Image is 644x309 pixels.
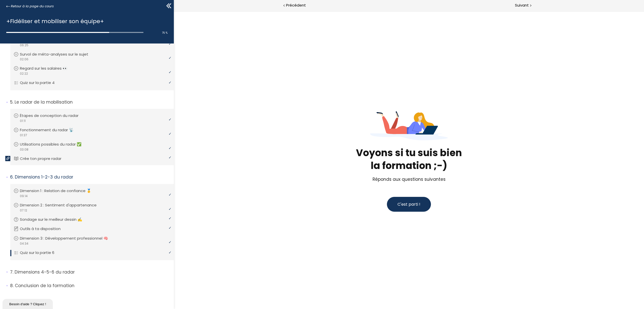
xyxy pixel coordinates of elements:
[20,80,62,85] p: Quiz sur la partie 4
[10,99,13,105] span: 5.
[199,165,272,171] span: Réponds aux questions suivantes
[20,43,28,48] span: 06:25
[20,250,62,255] p: Quiz sur la partie 6
[10,269,13,275] span: 7.
[6,17,165,26] h1: +Fidéliser et mobiliser son équipe+
[20,119,26,123] span: 01:11
[20,208,27,213] span: 07:12
[20,147,28,152] span: 03:08
[20,194,28,198] span: 09:14
[10,99,170,105] p: Le radar de la mobilisation
[20,127,81,133] p: Fonctionnement du radar 📡
[20,156,69,161] p: Crée ton propre radar
[20,57,28,62] span: 02:06
[6,4,54,9] a: Retour à la page du cours
[224,190,247,196] span: C'est parti !
[286,2,306,9] span: Précédent
[10,283,170,289] p: Conclusion de la formation
[20,236,116,241] p: Dimension 3 : Développement professionnel 🧠
[10,269,170,275] p: Dimensions 4-5-6 du radar
[157,148,313,161] div: la formation ;-)
[20,71,28,76] span: 02:22
[20,142,89,147] p: Utilisations possibles du radar ✅
[20,66,75,71] p: Regard sur les salaires 👀
[20,226,68,232] p: Outils à ta disposition
[20,241,28,246] span: 04:34
[11,4,54,9] span: Retour à la page du cours
[20,133,27,138] span: 01:37
[10,174,14,180] span: 6.
[515,2,529,9] span: Suivant
[20,202,104,208] p: Dimension 2 : Sentiment d'appartenance
[10,283,14,289] span: 8.
[3,298,54,309] iframe: chat widget
[20,113,86,118] p: Étapes de conception du radar
[213,186,257,201] button: C'est parti !
[20,188,99,194] p: Dimension 1 : Relation de confiance 🥇
[20,217,90,222] p: Sondage sur le meilleur dessin ✍️
[10,174,170,180] p: Dimensions 1-2-3 du radar
[157,135,313,161] span: Voyons si tu suis bien
[20,52,96,57] p: Survol de méta-analyses sur le sujet
[162,31,168,35] span: 75 %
